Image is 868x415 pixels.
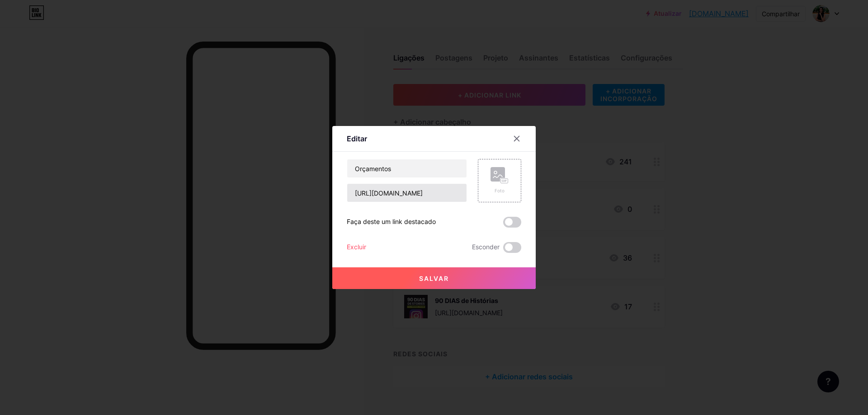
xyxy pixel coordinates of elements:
font: Salvar [419,275,449,282]
font: Excluir [347,243,366,251]
font: Faça deste um link destacado [347,218,436,225]
font: Editar [347,134,367,143]
font: Esconder [472,243,500,251]
input: Título [347,159,467,177]
button: Salvar [332,267,536,289]
font: Foto [495,188,505,193]
input: URL [347,184,467,202]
